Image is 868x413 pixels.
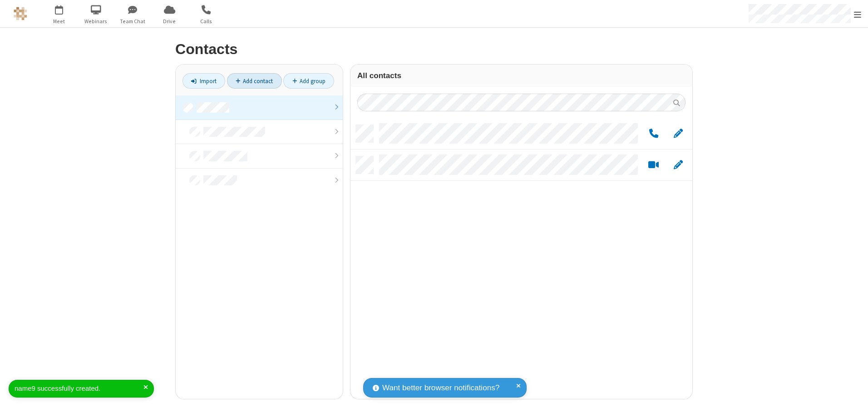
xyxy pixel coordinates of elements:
span: Calls [189,17,223,25]
div: grid [350,118,692,399]
h3: All contacts [357,71,686,80]
div: name9 successfully created. [15,383,143,394]
h2: Contacts [175,41,693,57]
button: Start a video meeting [645,159,662,171]
a: Add contact [227,73,282,89]
a: Add group [283,73,334,89]
button: Edit [669,159,687,171]
span: Webinars [79,17,113,25]
img: QA Selenium DO NOT DELETE OR CHANGE [14,7,27,20]
button: Edit [669,128,687,139]
span: Want better browser notifications? [382,382,499,394]
a: Import [182,73,225,89]
button: Call by phone [645,128,662,139]
span: Team Chat [116,17,150,25]
span: Meet [42,17,76,25]
span: Drive [153,17,187,25]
